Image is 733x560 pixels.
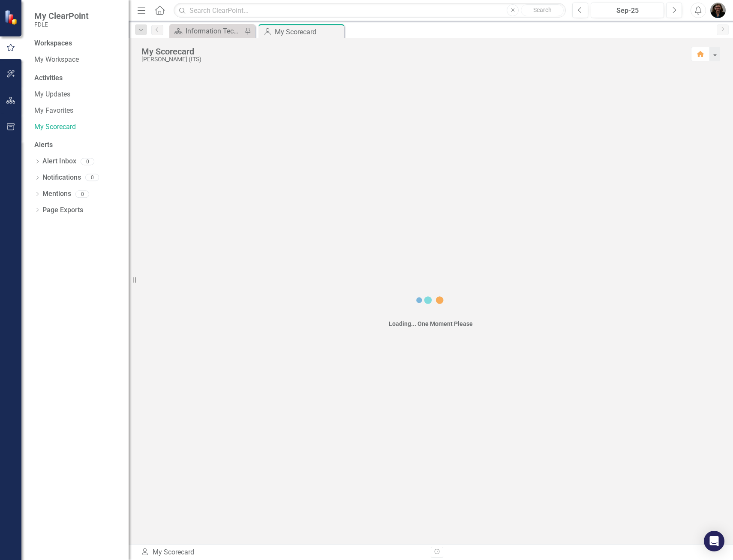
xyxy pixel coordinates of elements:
a: My Scorecard [34,122,120,132]
input: Search ClearPoint... [174,3,566,18]
span: My ClearPoint [34,11,89,21]
a: My Updates [34,90,120,99]
div: 0 [85,174,99,181]
img: ClearPoint Strategy [4,10,19,25]
div: Sep-25 [594,6,661,16]
div: My Scorecard [141,548,424,557]
div: [PERSON_NAME] (ITS) [141,56,682,63]
a: Mentions [42,189,71,199]
button: Sep-25 [591,3,664,18]
div: Information Technology Services Landing Page [186,26,242,36]
a: Information Technology Services Landing Page [171,26,242,36]
a: Page Exports [42,205,83,215]
span: Search [533,6,552,13]
div: 0 [81,158,94,165]
div: My Scorecard [141,47,682,56]
a: My Favorites [34,106,120,116]
button: Search [521,4,564,16]
a: My Workspace [34,55,120,65]
a: Notifications [42,173,81,183]
img: Nicole Howard [710,3,726,18]
div: Loading... One Moment Please [389,319,473,328]
div: 0 [75,190,89,198]
a: Alert Inbox [42,157,76,166]
small: FDLE [34,21,89,28]
div: My Scorecard [275,27,342,37]
div: Activities [34,73,120,83]
div: Workspaces [34,39,72,48]
div: Open Intercom Messenger [704,531,724,551]
div: Alerts [34,140,120,150]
